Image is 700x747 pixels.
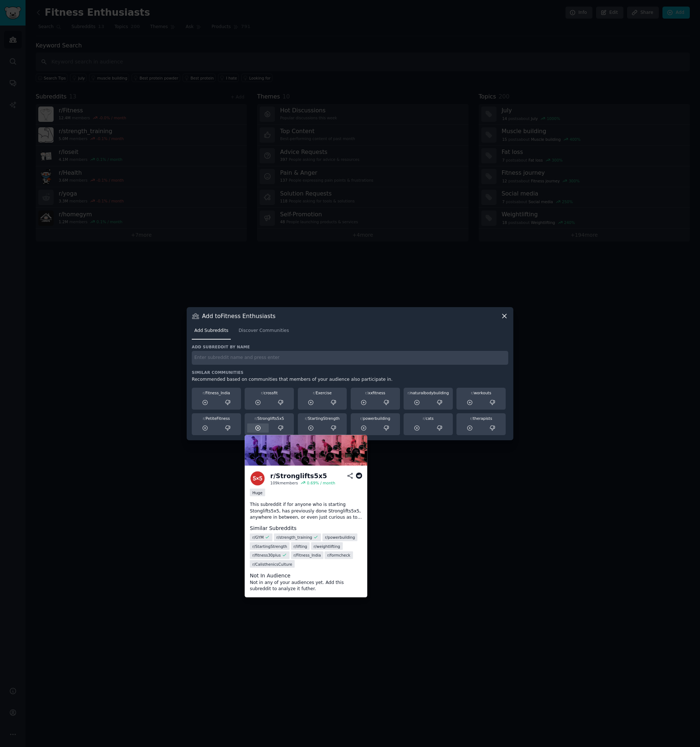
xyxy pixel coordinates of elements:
[250,471,265,486] img: Stronglifts5x5
[252,561,292,566] span: r/ CalisthenicsCulture
[270,471,327,480] div: r/ Stronglifts5x5
[250,525,362,532] dt: Similar Subreddits
[194,390,238,395] div: Fitness_India
[236,325,291,340] a: Discover Communities
[470,416,473,421] span: r/
[250,579,362,592] dd: Not in any of your audiences yet. Add this subreddit to analyze it futher.
[192,370,508,375] h3: Similar Communities
[192,344,508,349] h3: Add subreddit by name
[247,416,291,421] div: Stronglifts5x5
[293,553,321,558] span: r/ Fitness_India
[360,416,363,421] span: r/
[293,543,307,549] span: r/ lifting
[252,553,281,558] span: r/ fitness30plus
[254,416,257,421] span: r/
[459,416,503,421] div: therapists
[471,391,474,395] span: r/
[276,535,312,540] span: r/ strength_training
[261,391,264,395] span: r/
[423,416,426,421] span: r/
[250,502,362,521] p: This subreddit if for anyone who is starting Stonglifts5x5, has previously done Stronglifts5x5, a...
[194,328,228,334] span: Add Subreddits
[406,416,450,421] div: cats
[252,543,287,549] span: r/ StartingStrength
[353,390,397,395] div: xxfitness
[252,535,264,540] span: r/ GYM
[245,435,367,466] img: Discussions, information, and motivation on training 5x5
[250,572,362,579] dt: Not In Audience
[250,489,265,496] div: Huge
[353,416,397,421] div: powerbuilding
[459,390,503,395] div: workouts
[305,416,308,421] span: r/
[327,553,350,558] span: r/ formcheck
[314,543,340,549] span: r/ weightlifting
[300,390,345,395] div: Exercise
[406,390,450,395] div: naturalbodybuilding
[192,351,508,365] input: Enter subreddit name and press enter
[325,535,355,540] span: r/ powerbuilding
[238,328,289,334] span: Discover Communities
[194,416,238,421] div: PetiteFitness
[202,312,276,320] h3: Add to Fitness Enthusiasts
[307,480,335,485] div: 0.69 % / month
[300,416,345,421] div: StartingStrength
[313,391,316,395] span: r/
[203,416,206,421] span: r/
[203,391,206,395] span: r/
[365,391,368,395] span: r/
[270,480,298,485] div: 109k members
[247,390,291,395] div: crossfit
[408,391,411,395] span: r/
[192,325,231,340] a: Add Subreddits
[192,376,508,383] div: Recommended based on communities that members of your audience also participate in.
